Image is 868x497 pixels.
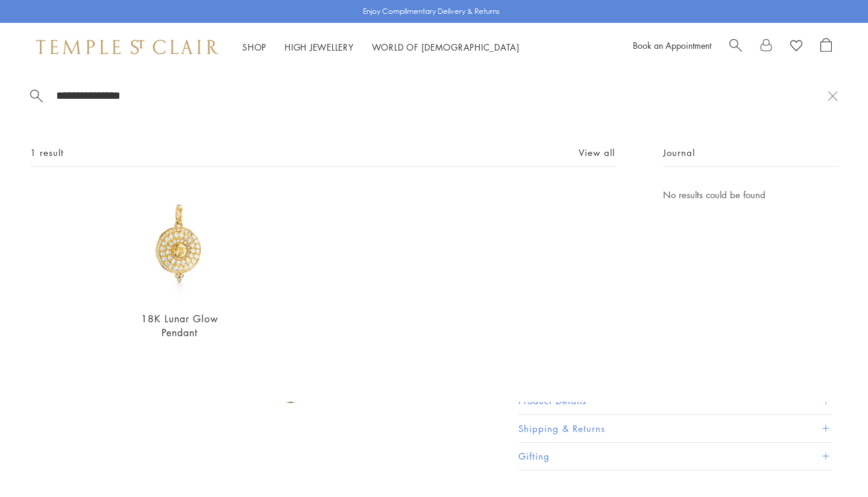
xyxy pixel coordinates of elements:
[285,41,354,53] a: High JewelleryHigh Jewellery
[242,40,520,55] nav: Main navigation
[729,38,742,56] a: Search
[579,146,615,159] a: View all
[633,39,711,51] a: Book an Appointment
[242,41,266,53] a: ShopShop
[820,38,832,56] a: Open Shopping Bag
[518,415,832,442] button: Shipping & Returns
[808,440,856,485] iframe: Gorgias live chat messenger
[518,443,832,470] button: Gifting
[663,145,695,160] span: Journal
[30,145,64,160] span: 1 result
[790,38,802,56] a: View Wishlist
[141,312,218,339] a: 18K Lunar Glow Pendant
[372,41,520,53] a: World of [DEMOGRAPHIC_DATA]World of [DEMOGRAPHIC_DATA]
[663,187,838,202] p: No results could be found
[36,40,218,54] img: Temple St. Clair
[363,5,500,17] p: Enjoy Complimentary Delivery & Returns
[123,187,236,300] img: 18K Lunar Glow Pendant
